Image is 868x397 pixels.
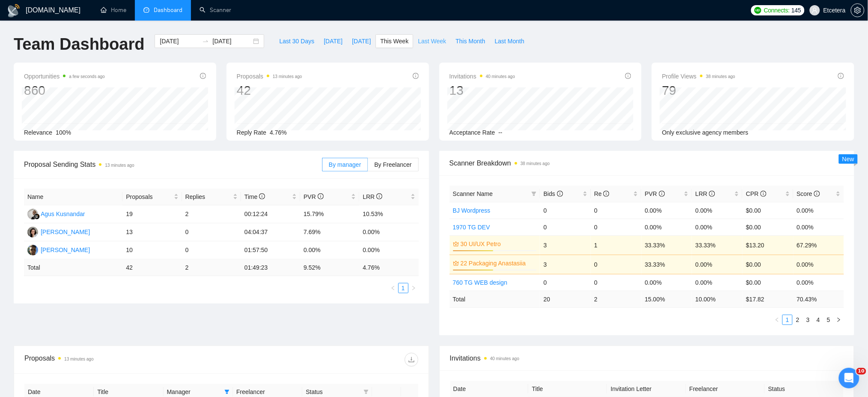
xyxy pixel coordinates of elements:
[167,387,221,397] span: Manager
[279,36,314,46] span: Last 30 Days
[641,291,692,307] td: 15.00 %
[409,283,419,293] button: right
[182,241,241,259] td: 0
[126,192,172,202] span: Proposals
[540,219,591,235] td: 0
[237,82,302,99] div: 42
[450,158,844,168] span: Scanner Breakdown
[347,34,376,48] button: [DATE]
[453,279,507,286] a: 760 TG WEB design
[625,73,631,79] span: info-circle
[27,228,90,235] a: TT[PERSON_NAME]
[772,315,782,325] li: Previous Page
[793,235,844,255] td: 67.29%
[783,315,792,325] a: 1
[743,219,793,235] td: $0.00
[411,286,416,291] span: right
[695,190,715,197] span: LRR
[122,223,182,241] td: 13
[839,368,859,388] iframe: Intercom live chat
[143,7,149,13] span: dashboard
[359,205,418,223] td: 10.53%
[453,190,493,197] span: Scanner Name
[318,193,324,199] span: info-circle
[461,239,535,249] a: 30 UI/UX Petro
[782,315,793,325] li: 1
[531,191,537,196] span: filter
[359,259,418,276] td: 4.76 %
[41,227,90,237] div: [PERSON_NAME]
[662,82,735,99] div: 79
[376,193,382,199] span: info-circle
[490,34,529,48] button: Last Month
[521,161,550,166] time: 38 minutes ago
[212,36,251,46] input: End date
[24,189,122,205] th: Name
[842,156,854,162] span: New
[692,255,743,274] td: 0.00%
[352,36,371,46] span: [DATE]
[324,36,343,46] span: [DATE]
[24,82,105,99] div: 860
[851,7,864,14] span: setting
[200,6,231,14] a: searchScanner
[591,219,641,235] td: 0
[259,193,265,199] span: info-circle
[24,159,322,170] span: Proposal Sending Stats
[793,219,844,235] td: 0.00%
[380,36,409,46] span: This Week
[453,224,490,231] a: 1970 TG DEV
[793,315,802,325] a: 2
[453,207,491,214] a: BJ Wordpress
[359,241,418,259] td: 0.00%
[641,235,692,255] td: 33.33%
[692,219,743,235] td: 0.00%
[746,190,766,197] span: CPR
[814,191,820,197] span: info-circle
[105,163,134,168] time: 13 minutes ago
[772,315,782,325] button: left
[14,34,144,54] h1: Team Dashboard
[498,129,502,136] span: --
[743,255,793,274] td: $0.00
[241,259,300,276] td: 01:49:23
[388,283,398,293] button: left
[24,259,122,276] td: Total
[793,274,844,291] td: 0.00%
[450,82,515,99] div: 13
[300,241,359,259] td: 0.00%
[641,255,692,274] td: 33.33%
[540,291,591,307] td: 20
[834,315,844,325] li: Next Page
[743,202,793,219] td: $0.00
[851,7,865,14] a: setting
[814,315,823,325] a: 4
[775,317,780,322] span: left
[591,291,641,307] td: 2
[24,71,105,81] span: Opportunities
[451,34,490,48] button: This Month
[803,315,813,325] a: 3
[793,202,844,219] td: 0.00%
[836,317,841,322] span: right
[185,192,231,202] span: Replies
[692,274,743,291] td: 0.00%
[641,219,692,235] td: 0.00%
[41,209,85,219] div: Agus Kusnandar
[591,255,641,274] td: 0
[823,315,834,325] li: 5
[270,129,287,136] span: 4.76%
[359,223,418,241] td: 0.00%
[391,286,396,291] span: left
[388,283,398,293] li: Previous Page
[645,190,665,197] span: PVR
[34,214,40,220] img: gigradar-bm.png
[363,193,382,200] span: LRR
[743,291,793,307] td: $ 17.82
[409,283,419,293] li: Next Page
[692,291,743,307] td: 10.00 %
[743,274,793,291] td: $0.00
[456,36,485,46] span: This Month
[182,205,241,223] td: 2
[56,129,71,136] span: 100%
